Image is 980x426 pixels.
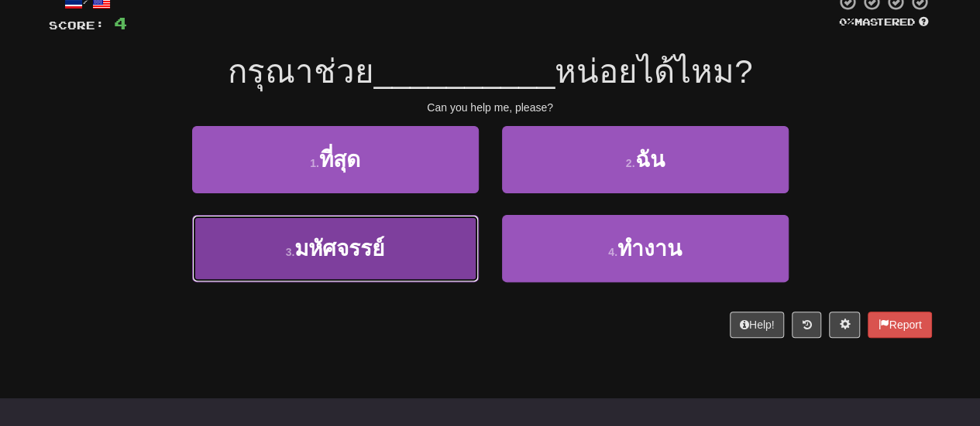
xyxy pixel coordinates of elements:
[792,312,821,338] button: Round history (alt+y)
[730,312,785,338] button: Help!
[228,53,374,90] span: กรุณาช่วย
[310,157,319,169] small: 1 .
[634,148,664,172] span: ฉัน
[192,215,479,282] button: 3.มหัศจรรย์
[555,53,752,90] span: หน่อยได้ไหม?
[49,100,932,115] div: Can you help me, please?
[192,126,479,193] button: 1.ที่สุด
[502,215,789,282] button: 4.ทำงาน
[868,312,931,338] button: Report
[839,15,854,28] span: 0 %
[502,126,789,193] button: 2.ฉัน
[286,246,295,258] small: 3 .
[49,19,105,32] span: Score:
[617,237,682,261] span: ทำงาน
[319,148,360,172] span: ที่สุด
[294,237,384,261] span: มหัศจรรย์
[114,13,127,32] span: 4
[374,53,555,90] span: __________
[626,157,635,169] small: 2 .
[836,15,932,29] div: Mastered
[608,246,617,258] small: 4 .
